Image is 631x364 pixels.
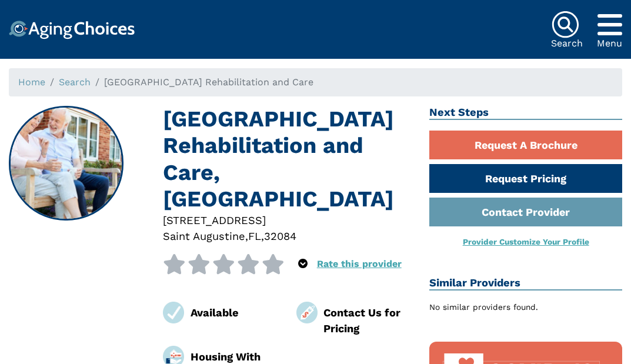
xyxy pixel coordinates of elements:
nav: breadcrumb [9,68,622,96]
span: , [245,230,248,242]
img: Choice! [9,21,135,39]
div: 32084 [264,228,296,244]
div: Available [191,305,279,320]
img: search-icon.svg [551,11,579,39]
a: Request A Brochure [429,131,622,159]
h2: Next Steps [429,106,622,120]
span: , [261,230,264,242]
span: Saint Augustine [163,230,245,242]
h2: Similar Providers [429,276,622,290]
div: No similar providers found. [429,301,622,313]
div: Menu [597,39,622,48]
a: Home [18,76,45,88]
h1: [GEOGRAPHIC_DATA] Rehabilitation and Care, [GEOGRAPHIC_DATA] [163,106,412,212]
a: Rate this provider [317,258,402,269]
a: Request Pricing [429,164,622,193]
a: Contact Provider [429,198,622,226]
div: Search [551,39,583,48]
div: Popover trigger [597,11,622,39]
a: Provider Customize Your Profile [463,237,589,246]
div: Popover trigger [298,254,308,274]
div: Contact Us for Pricing [323,305,412,337]
span: FL [248,230,261,242]
img: San Marco Terrace Rehabilitation and Care, Saint Augustine FL [10,107,123,220]
span: [GEOGRAPHIC_DATA] Rehabilitation and Care [104,76,313,88]
div: [STREET_ADDRESS] [163,212,412,228]
a: Search [59,76,91,88]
